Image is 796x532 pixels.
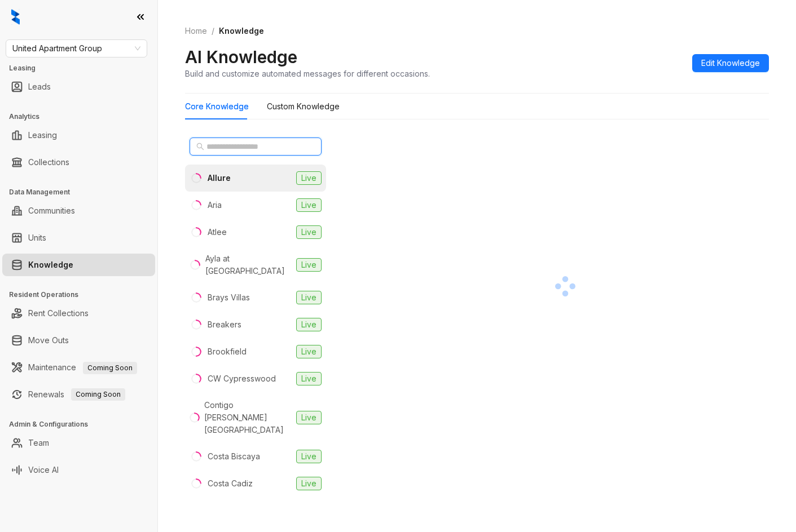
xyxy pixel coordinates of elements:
span: Edit Knowledge [701,57,760,69]
span: Live [296,411,322,424]
div: Aria [208,199,222,211]
a: Home [183,25,209,37]
img: logo [11,9,20,25]
h3: Resident Operations [9,290,157,300]
li: Collections [2,151,155,174]
a: Knowledge [28,254,73,276]
a: Leads [28,76,51,98]
div: Brays Villas [208,291,250,304]
a: Collections [28,151,69,174]
div: Atlee [208,226,227,238]
h3: Admin & Configurations [9,419,157,429]
button: Edit Knowledge [692,54,769,72]
div: Core Knowledge [185,100,249,113]
div: Costa Biscaya [208,450,260,463]
span: United Apartment Group [12,40,140,57]
div: Brookfield [208,345,247,358]
span: Live [296,450,322,463]
a: Team [28,432,49,454]
div: Build and customize automated messages for different occasions. [185,68,430,79]
span: Live [296,477,322,490]
span: Live [296,258,322,272]
span: Live [296,291,322,304]
span: Knowledge [219,26,264,36]
li: Maintenance [2,356,155,379]
div: Costa Cadiz [208,477,253,490]
li: Leads [2,76,155,98]
div: CW Cypresswood [208,373,276,385]
div: Allure [208,172,231,184]
li: Renewals [2,383,155,406]
span: search [196,143,204,150]
li: Knowledge [2,254,155,276]
a: Move Outs [28,329,69,352]
h2: AI Knowledge [185,46,297,68]
h3: Data Management [9,187,157,197]
a: Communities [28,200,75,222]
li: Rent Collections [2,302,155,325]
a: RenewalsComing Soon [28,383,125,406]
div: Breakers [208,318,241,331]
h3: Leasing [9,63,157,73]
a: Rent Collections [28,302,89,325]
div: Ayla at [GEOGRAPHIC_DATA] [205,252,292,277]
li: Move Outs [2,329,155,352]
div: Custom Knowledge [267,100,340,113]
span: Live [296,345,322,358]
a: Voice AI [28,459,59,481]
span: Live [296,198,322,212]
div: Contigo [PERSON_NAME][GEOGRAPHIC_DATA] [204,399,292,436]
span: Live [296,171,322,185]
span: Coming Soon [83,362,137,374]
li: Communities [2,200,155,222]
li: Voice AI [2,459,155,481]
span: Live [296,225,322,239]
a: Leasing [28,124,57,147]
li: Units [2,227,155,249]
span: Live [296,372,322,385]
span: Live [296,318,322,331]
li: Leasing [2,124,155,147]
h3: Analytics [9,112,157,122]
a: Units [28,227,46,249]
li: / [212,25,214,37]
li: Team [2,432,155,454]
span: Coming Soon [71,388,125,401]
